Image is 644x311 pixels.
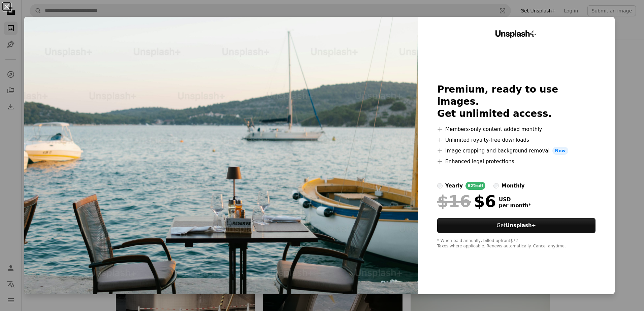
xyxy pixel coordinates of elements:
[499,203,531,209] span: per month *
[437,83,595,120] h2: Premium, ready to use images. Get unlimited access.
[493,183,499,188] input: monthly
[465,182,485,190] div: 62% off
[437,158,595,166] li: Enhanced legal protections
[437,193,471,210] span: $16
[437,136,595,144] li: Unlimited royalty-free downloads
[502,182,525,190] div: monthly
[499,197,531,203] span: USD
[445,182,463,190] div: yearly
[437,193,496,210] div: $6
[437,183,443,188] input: yearly62%off
[437,147,595,155] li: Image cropping and background removal
[506,222,536,229] strong: Unsplash+
[437,218,595,233] button: GetUnsplash+
[437,238,595,249] div: * When paid annually, billed upfront $72 Taxes where applicable. Renews automatically. Cancel any...
[552,147,569,155] span: New
[437,125,595,133] li: Members-only content added monthly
